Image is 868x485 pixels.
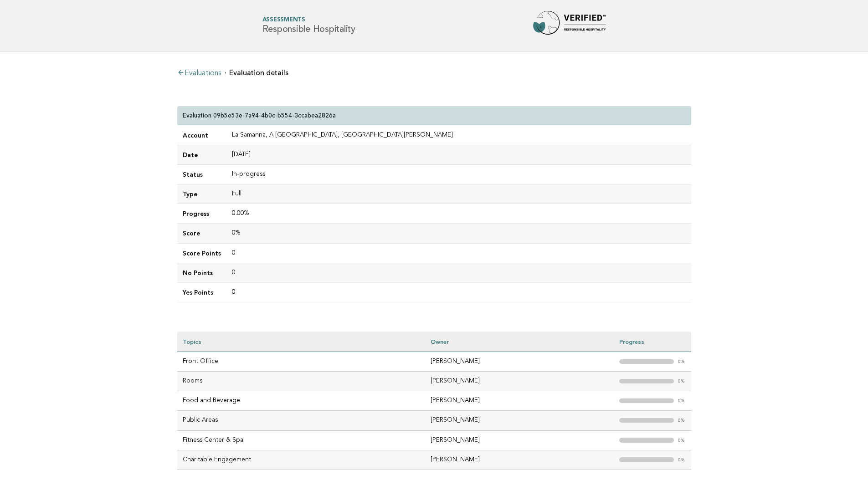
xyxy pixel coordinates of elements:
td: 0% [226,224,691,243]
span: Assessments [262,17,355,23]
td: 0 [226,243,691,263]
td: [PERSON_NAME] [425,430,613,450]
td: In-progress [226,165,691,184]
li: Evaluation details [225,69,288,77]
em: 0% [678,398,686,403]
td: Progress [177,204,226,224]
td: Status [177,165,226,184]
th: Owner [425,332,613,352]
td: Charitable Engagement [177,450,426,470]
em: 0% [678,379,686,384]
img: Forbes Travel Guide [533,11,606,40]
td: Fitness Center & Spa [177,430,426,450]
td: Food and Beverage [177,391,426,411]
td: Date [177,145,226,165]
td: Score Points [177,243,226,263]
td: [PERSON_NAME] [425,391,613,411]
td: [PERSON_NAME] [425,372,613,391]
td: 0 [226,263,691,282]
td: 0 [226,282,691,302]
td: No Points [177,263,226,282]
td: Type [177,184,226,204]
td: [PERSON_NAME] [425,450,613,470]
em: 0% [678,359,686,364]
td: [DATE] [226,145,691,165]
td: 0.00% [226,204,691,224]
td: Yes Points [177,282,226,302]
td: Full [226,184,691,204]
th: Topics [177,332,426,352]
td: Front Office [177,352,426,372]
td: [PERSON_NAME] [425,352,613,372]
td: Public Areas [177,411,426,430]
em: 0% [678,458,686,463]
th: Progress [614,332,691,352]
a: Evaluations [177,70,221,77]
td: Account [177,126,226,145]
td: Score [177,224,226,243]
td: Rooms [177,372,426,391]
p: Evaluation 09b5e53e-7a94-4b0c-b554-3ccabea2826a [183,112,336,120]
td: [PERSON_NAME] [425,411,613,430]
td: La Samanna, A [GEOGRAPHIC_DATA], [GEOGRAPHIC_DATA][PERSON_NAME] [226,126,691,145]
em: 0% [678,438,686,443]
h1: Responsible Hospitality [262,17,355,34]
em: 0% [678,418,686,423]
